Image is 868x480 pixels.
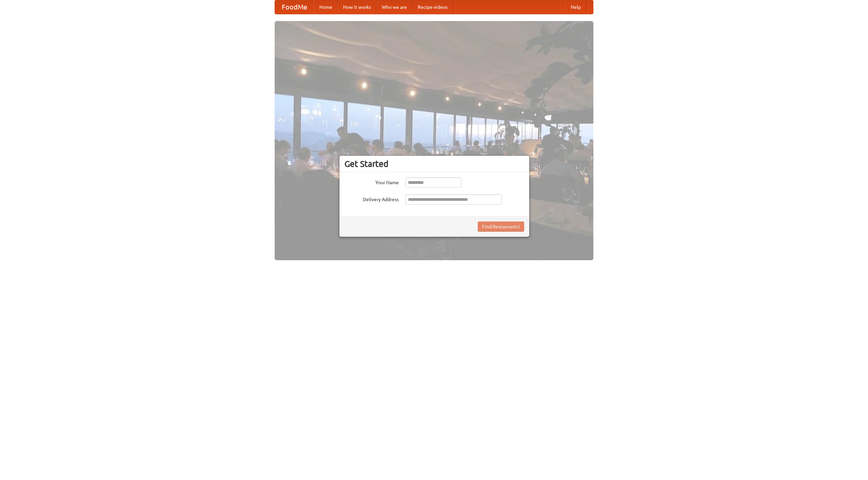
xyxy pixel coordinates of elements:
a: Who we are [376,0,412,14]
a: How it works [338,0,376,14]
a: Home [314,0,338,14]
a: FoodMe [275,0,314,14]
label: Your Name [344,177,399,186]
a: Recipe videos [412,0,453,14]
button: Find Restaurants! [478,222,524,232]
label: Delivery Address [344,194,399,203]
a: Help [565,0,586,14]
h3: Get Started [344,159,524,169]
